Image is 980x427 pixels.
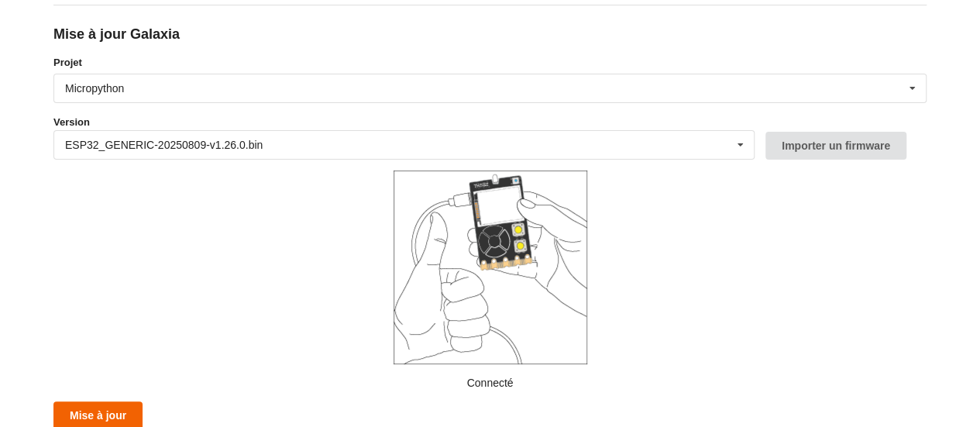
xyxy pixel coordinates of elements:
[53,26,927,43] div: Mise à jour Galaxia
[65,83,124,94] div: Micropython
[65,139,263,150] div: ESP32_GENERIC-20250809-v1.26.0.bin
[53,55,927,71] label: Projet
[394,170,587,364] img: galaxia_plugged.png
[53,375,927,391] p: Connecté
[53,115,90,130] label: Version
[765,132,906,160] button: Importer un firmware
